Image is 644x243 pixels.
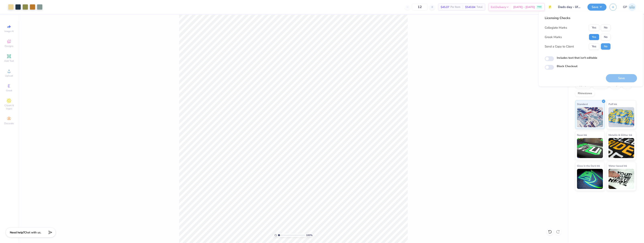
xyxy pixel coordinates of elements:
[24,231,41,234] span: Chat with us.
[537,6,542,8] span: FREE
[441,5,449,9] span: $45.07
[577,138,603,158] img: Neon Ink
[545,16,611,20] div: Licensing Checks
[609,138,634,158] img: Metallic & Glitter Ink
[6,89,12,92] span: Greek
[589,43,599,50] button: Yes
[555,3,584,11] input: Untitled Design
[575,91,595,97] div: Rhinestones
[491,5,506,9] span: Est. Delivery
[412,3,428,11] input: – –
[623,5,627,9] span: GP
[601,43,611,50] button: No
[557,56,597,60] label: Includes text that isn't editable
[450,5,460,9] span: Per Item
[589,24,599,31] button: Yes
[587,4,606,11] button: Save
[623,3,636,11] a: GP
[609,133,632,137] span: Metallic & Glitter Ink
[477,5,483,9] span: Total
[577,107,603,127] img: Standard
[601,34,611,40] button: No
[628,3,636,11] img: Germaine Penalosa
[4,59,14,63] span: Add Text
[609,169,634,189] img: Water based Ink
[2,104,16,110] span: Clipart & logos
[306,233,312,237] span: 100 %
[557,64,577,68] label: Block Checkout
[545,35,562,39] div: Greek Marks
[4,30,14,33] span: Image AI
[577,169,603,189] img: Glow in the Dark Ink
[577,102,588,106] span: Standard
[4,122,14,125] span: Decorate
[5,44,13,48] span: Designs
[5,74,13,77] span: Upload
[589,34,599,40] button: Yes
[577,164,600,168] span: Glow in the Dark Ink
[545,44,574,49] div: Send a Copy to Client
[577,133,587,137] span: Neon Ink
[545,25,567,30] div: Collegiate Marks
[513,5,535,9] span: [DATE] - [DATE]
[609,107,634,127] img: Puff Ink
[601,24,611,31] button: No
[609,102,617,106] span: Puff Ink
[10,231,24,234] strong: Need help?
[609,164,627,168] span: Water based Ink
[465,5,475,9] span: $540.84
